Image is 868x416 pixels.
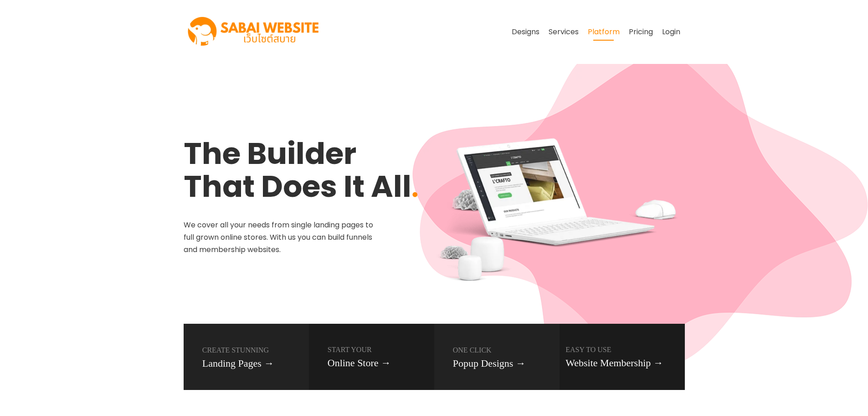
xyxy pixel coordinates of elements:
a: START YOUR [328,346,372,353]
a: Platform [583,23,624,41]
a: Website Membership → [565,357,663,369]
a: Online Store → [328,357,391,369]
img: SabaiWebsite [184,7,324,57]
a: Pricing [624,23,657,41]
a: Popup Designs → [453,358,526,369]
a: Designs [507,23,544,41]
span: We cover all your needs from single landing pages to full grown online stores. With us you can bu... [184,220,373,255]
a: Login [657,23,685,41]
a: Landing Pages → [202,358,274,369]
span: The Builder That Does It All [184,132,411,207]
span: . [411,170,419,203]
a: EASY TO USE [565,346,611,353]
a: ONE CLICK [453,346,492,354]
a: CREATE STUNNING [202,346,269,354]
a: Services [544,23,583,41]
